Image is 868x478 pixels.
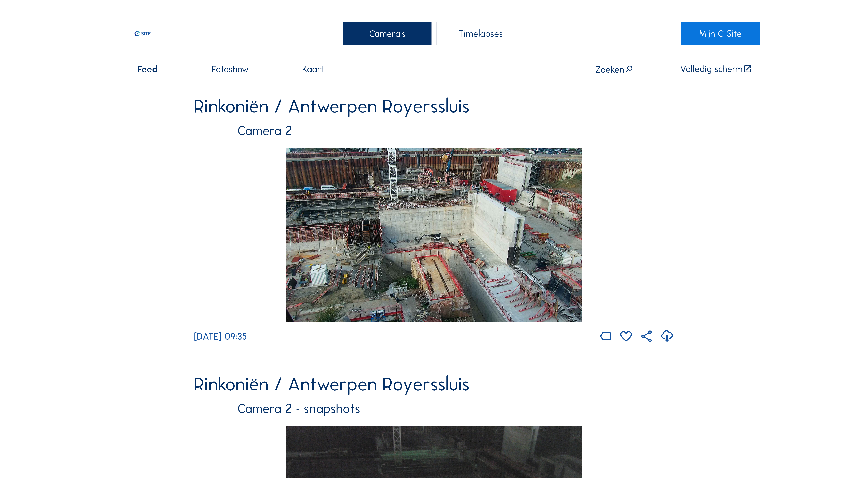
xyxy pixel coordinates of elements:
[680,64,743,74] div: Volledig scherm
[212,64,249,74] span: Fotoshow
[286,148,582,322] img: Image
[137,64,158,74] span: Feed
[436,22,525,45] div: Timelapses
[194,402,674,415] div: Camera 2 - snapshots
[194,375,674,393] div: Rinkoniën / Antwerpen Royerssluis
[109,22,177,45] img: C-SITE Logo
[343,22,432,45] div: Camera's
[302,64,324,74] span: Kaart
[194,124,674,137] div: Camera 2
[194,97,674,115] div: Rinkoniën / Antwerpen Royerssluis
[109,22,187,45] a: C-SITE Logo
[681,22,760,45] a: Mijn C-Site
[596,64,633,74] div: Zoeken
[194,331,247,342] span: [DATE] 09:35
